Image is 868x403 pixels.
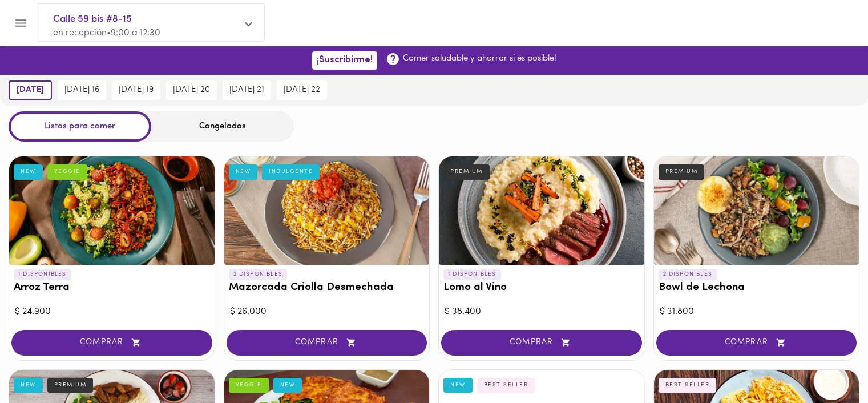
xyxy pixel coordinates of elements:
[273,378,302,393] div: NEW
[119,85,154,95] span: [DATE] 19
[312,51,377,69] button: ¡Suscribirme!
[241,338,413,348] span: COMPRAR
[659,269,717,280] p: 2 DISPONIBLES
[15,305,209,319] div: $ 24.900
[660,305,854,319] div: $ 31.800
[445,305,639,319] div: $ 38.400
[17,85,44,95] span: [DATE]
[112,80,160,100] button: [DATE] 19
[9,156,215,265] div: Arroz Terra
[443,282,640,294] h3: Lomo al Vino
[64,85,99,95] span: [DATE] 16
[11,330,212,356] button: COMPRAR
[284,85,320,95] span: [DATE] 22
[14,378,43,393] div: NEW
[671,338,843,348] span: COMPRAR
[47,378,94,393] div: PREMIUM
[403,53,556,65] p: Comer saludable y ahorrar si es posible!
[26,338,198,348] span: COMPRAR
[58,80,106,100] button: [DATE] 16
[9,111,151,142] div: Listos para comer
[229,269,288,280] p: 2 DISPONIBLES
[151,111,294,142] div: Congelados
[656,330,857,356] button: COMPRAR
[14,164,43,179] div: NEW
[659,378,717,393] div: BEST SELLER
[443,164,490,179] div: PREMIUM
[7,9,35,37] button: Menu
[9,80,52,100] button: [DATE]
[14,282,210,294] h3: Arroz Terra
[277,80,327,100] button: [DATE] 22
[230,305,424,319] div: $ 26.000
[53,12,237,27] span: Calle 59 bis #8-15
[229,378,269,393] div: VEGGIE
[47,164,87,179] div: VEGGIE
[477,378,535,393] div: BEST SELLER
[224,156,430,265] div: Mazorcada Criolla Desmechada
[14,269,71,280] p: 1 DISPONIBLES
[173,85,210,95] span: [DATE] 20
[441,330,642,356] button: COMPRAR
[229,164,258,179] div: NEW
[443,269,501,280] p: 1 DISPONIBLES
[443,378,473,393] div: NEW
[659,282,855,294] h3: Bowl de Lechona
[317,55,373,66] span: ¡Suscribirme!
[223,80,271,100] button: [DATE] 21
[229,85,264,95] span: [DATE] 21
[455,338,628,348] span: COMPRAR
[439,156,644,265] div: Lomo al Vino
[262,164,320,179] div: INDULGENTE
[659,164,705,179] div: PREMIUM
[53,29,160,38] span: en recepción • 9:00 a 12:30
[227,330,427,356] button: COMPRAR
[229,282,425,294] h3: Mazorcada Criolla Desmechada
[654,156,859,265] div: Bowl de Lechona
[166,80,217,100] button: [DATE] 20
